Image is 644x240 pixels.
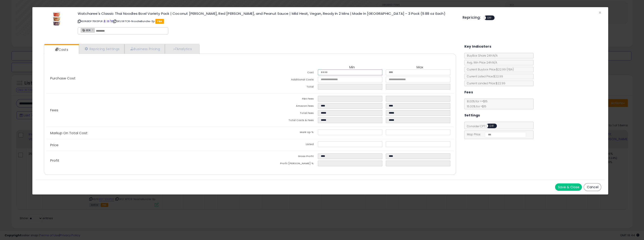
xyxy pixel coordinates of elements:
[463,16,481,19] h5: Repricing:
[78,18,456,25] p: ASIN: B0F78X3PLR | SKU: WTCR-NoodleBundle-3p
[250,153,318,161] td: Gross Profit
[250,141,318,149] td: Listed
[486,16,493,20] span: OFF
[46,143,250,147] p: Price
[464,89,473,95] h5: Fees
[464,74,503,78] span: Current Listed Price: $22.99
[165,44,199,54] a: Analytics
[92,28,95,32] a: ×
[464,67,514,71] span: Current Buybox Price:
[124,44,165,54] a: Business Pricing
[555,183,582,191] button: Save & Close
[250,117,318,125] td: Total Costs & Fees
[250,161,318,168] td: Profit [PERSON_NAME] %
[110,19,113,23] a: Your listing only
[464,132,526,136] span: Map Price:
[464,81,505,85] span: Current Landed Price: $22.99
[107,19,109,23] a: All offer listings
[464,112,480,118] h5: Settings
[464,104,486,108] span: 15.00 % for > $15
[386,65,454,70] th: Max
[464,44,491,49] h5: Key Indicators
[496,67,514,71] span: $22.99
[464,99,487,108] span: 8.00 % for <= $15
[78,12,456,15] h3: Watcharee's Classic Thai Noodles Bowl Variety Pack | Coconut [PERSON_NAME], Red [PERSON_NAME], an...
[44,45,78,54] a: Costs
[250,77,318,84] td: Additional Costs
[79,44,125,54] a: Repricing Settings
[584,183,601,191] button: Cancel
[250,84,318,91] td: Total
[103,19,106,23] a: BuyBox page
[250,103,318,110] td: Amazon Fees
[250,110,318,117] td: Total Fees
[46,76,250,80] p: Purchase Cost
[250,96,318,103] td: FBA Fees
[81,28,91,32] span: BDR
[318,65,386,70] th: Min
[488,124,496,128] span: OFF
[250,129,318,137] td: Mark Up %
[155,19,164,24] span: FBA
[464,61,497,64] span: Avg. Win Price 24h: N/A
[50,12,64,26] img: 41Fer+fcubL._SL60_.jpg
[598,9,601,16] span: ×
[46,131,250,135] p: Markup On Total Cost
[250,70,318,77] td: Cost
[464,54,497,58] span: BuyBox Share 24h: N/A
[506,67,514,71] span: ( FBA )
[46,159,250,162] p: Profit
[46,108,250,112] p: Fees
[464,124,503,128] span: Consider CPT:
